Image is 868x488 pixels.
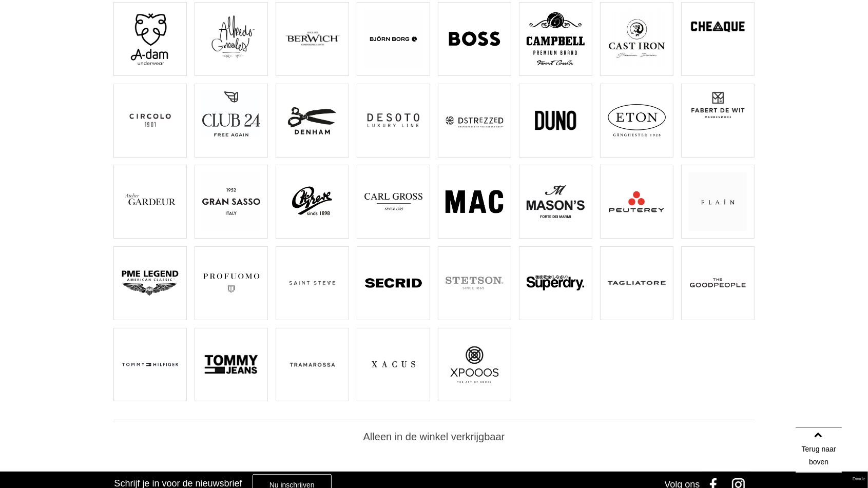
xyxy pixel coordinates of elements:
a: Divide [853,473,865,485]
a: Tramarossa [276,328,349,402]
a: ETON [600,84,673,158]
a: PME LEGEND [113,246,187,320]
a: SECRID [357,246,430,320]
a: Duno [519,84,592,158]
a: Desoto [357,84,430,158]
img: GROSS [364,172,422,230]
img: ETON [608,91,666,149]
img: BOSS [446,10,504,68]
a: PROFUOMO [195,246,268,320]
a: Xacus [357,328,430,402]
img: Xacus [364,336,422,394]
a: CAST IRON [600,2,673,76]
img: Desoto [364,91,422,149]
img: Club 24 [202,91,260,136]
img: PEUTEREY [608,172,666,230]
img: MAC [446,172,504,230]
img: TOMMY HILFIGER [121,336,179,394]
a: DENHAM [276,84,349,158]
img: GRAN SASSO [202,172,260,230]
a: Cheaque [681,2,755,76]
img: Campbell [527,10,585,68]
a: Club 24 [195,84,268,158]
img: The Goodpeople [689,254,747,312]
h2: Alleen in de winkel verkrijgbaar [113,431,755,443]
a: Saint Steve [276,246,349,320]
a: MAC [438,165,511,239]
a: FABERT DE WIT [681,84,755,158]
a: GROSS [357,165,430,239]
a: Berwich [276,2,349,76]
img: BJÖRN BORG [364,10,422,68]
a: XPOOOS [438,328,511,402]
a: Dstrezzed [438,84,511,158]
img: XPOOOS [446,336,504,394]
img: GARDEUR [121,172,179,230]
a: Alfredo Gonzales [195,2,268,76]
a: Tagliatore [600,246,673,320]
img: Circolo [121,91,179,149]
a: GREVE [276,165,349,239]
img: PROFUOMO [202,254,260,312]
a: A-DAM [113,2,187,76]
img: Masons [527,172,585,230]
img: Cheaque [689,10,747,45]
img: Plain [689,172,747,230]
a: Campbell [519,2,592,76]
a: The Goodpeople [681,246,755,320]
img: DENHAM [283,91,341,149]
img: TOMMY JEANS [202,336,260,394]
img: Berwich [283,10,341,68]
img: Tagliatore [608,254,666,312]
img: GREVE [283,172,341,230]
img: Saint Steve [283,254,341,312]
img: Duno [527,91,585,149]
img: Dstrezzed [446,91,504,149]
img: FABERT DE WIT [689,91,747,119]
a: Masons [519,165,592,239]
a: BOSS [438,2,511,76]
a: STETSON [438,246,511,320]
img: SUPERDRY [527,254,585,312]
img: A-DAM [121,10,179,68]
img: CAST IRON [608,10,666,68]
img: PME LEGEND [121,254,179,312]
a: PEUTEREY [600,165,673,239]
img: Alfredo Gonzales [202,10,260,62]
a: Circolo [113,84,187,158]
img: STETSON [446,254,504,312]
a: SUPERDRY [519,246,592,320]
a: BJÖRN BORG [357,2,430,76]
img: SECRID [364,254,422,312]
a: TOMMY HILFIGER [113,328,187,402]
a: Plain [681,165,755,239]
a: GARDEUR [113,165,187,239]
a: Terug naar boven [796,427,842,473]
a: TOMMY JEANS [195,328,268,402]
img: Tramarossa [283,336,341,394]
a: GRAN SASSO [195,165,268,239]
